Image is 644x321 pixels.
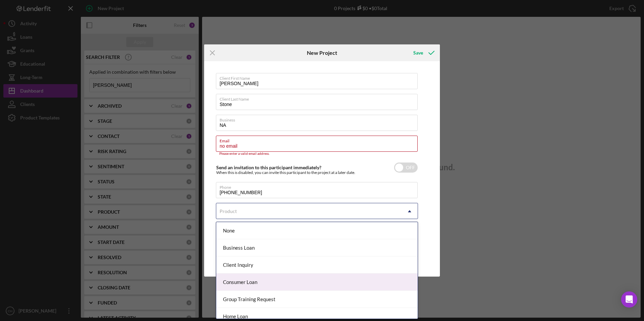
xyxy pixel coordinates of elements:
[216,256,418,274] div: Client Inquiry
[216,222,418,239] div: None
[307,50,337,56] h6: New Project
[216,291,418,308] div: Group Training Request
[621,291,637,308] div: Open Intercom Messenger
[220,73,418,81] label: Client First Name
[216,274,418,291] div: Consumer Loan
[216,170,355,175] div: When this is disabled, you can invite this participant to the project at a later date.
[220,115,418,122] label: Business
[216,239,418,256] div: Business Loan
[216,152,418,156] div: Please enter a valid email address.
[220,136,418,143] label: Email
[407,46,440,60] button: Save
[220,94,418,102] label: Client Last Name
[220,182,418,190] label: Phone
[413,46,423,60] div: Save
[220,209,237,214] div: Product
[216,165,321,170] label: Send an invitation to this participant immediately?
